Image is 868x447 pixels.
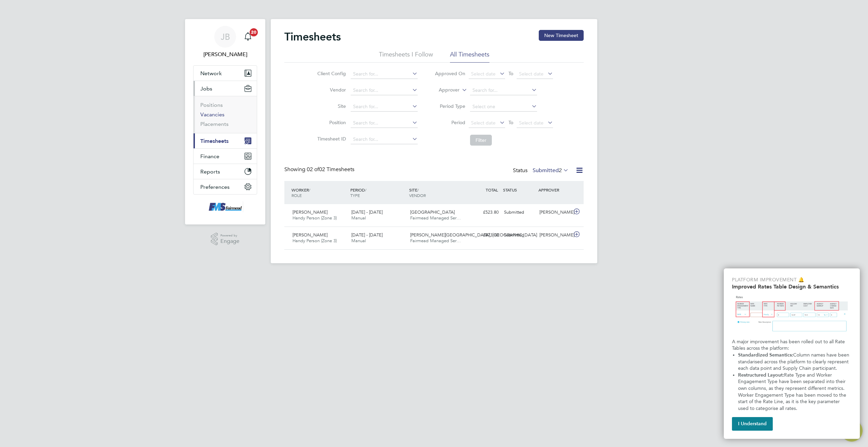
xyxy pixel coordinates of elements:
span: [PERSON_NAME][GEOGRAPHIC_DATA], [GEOGRAPHIC_DATA] [410,232,537,238]
div: [PERSON_NAME] [537,207,572,218]
span: Jonathan Bailey [193,50,257,59]
span: Preferences [200,184,230,190]
label: Vendor [315,87,346,93]
span: 2 [559,167,562,174]
span: Handy Person (Zone 3) [293,215,337,221]
img: Updated Rates Table Design & Semantics [732,293,852,336]
span: [GEOGRAPHIC_DATA] [410,209,455,215]
span: Select date [519,71,544,77]
span: Finance [200,153,219,160]
div: £873.00 [466,230,501,241]
input: Search for... [351,86,418,95]
li: Timesheets I Follow [379,50,433,63]
span: TOTAL [486,187,498,193]
span: Select date [519,120,544,126]
button: I Understand [732,417,773,431]
p: A major improvement has been rolled out to all Rate Tables across the platform: [732,338,852,352]
span: JB [221,32,230,41]
span: Manual [351,215,366,221]
div: Improved Rate Table Semantics [724,268,860,439]
label: Site [315,103,346,109]
label: Client Config [315,70,346,77]
span: [PERSON_NAME] [293,232,328,238]
span: Fairmead Managed Ser… [410,238,461,244]
span: Engage [220,238,239,244]
div: Submitted [501,207,537,218]
div: STATUS [501,184,537,196]
span: 20 [250,28,258,36]
div: [PERSON_NAME] [537,230,572,241]
input: Search for... [351,135,418,144]
span: / [417,187,419,193]
span: Fairmead Managed Ser… [410,215,461,221]
span: 02 of [307,166,319,173]
div: Showing [284,166,356,173]
input: Search for... [351,69,418,79]
a: Positions [200,102,223,108]
label: Period [435,119,465,126]
input: Search for... [351,118,418,128]
h2: Timesheets [284,30,341,44]
label: Period Type [435,103,465,109]
h2: Improved Rates Table Design & Semantics [732,283,852,290]
button: New Timesheet [539,30,584,41]
span: Jobs [200,85,212,92]
strong: Restructured Layout: [738,372,784,378]
span: / [309,187,310,193]
span: [PERSON_NAME] [293,209,328,215]
li: All Timesheets [450,50,489,63]
span: To [506,69,515,78]
span: Select date [471,120,496,126]
p: Platform Improvement 🔔 [732,277,852,283]
a: Placements [200,121,229,127]
div: Status [513,166,570,176]
input: Search for... [470,86,537,95]
span: TYPE [350,193,360,198]
button: Filter [470,135,492,146]
span: Network [200,70,222,77]
span: Handy Person (Zone 3) [293,238,337,244]
div: APPROVER [537,184,572,196]
a: Go to account details [193,26,257,59]
strong: Standardized Semantics: [738,352,793,358]
div: £523.80 [466,207,501,218]
span: [DATE] - [DATE] [351,232,383,238]
span: / [365,187,366,193]
span: Reports [200,168,220,175]
label: Position [315,119,346,126]
a: Go to home page [193,201,257,212]
div: SITE [407,184,466,201]
label: Approver [429,87,460,94]
span: Powered by [220,233,239,238]
span: Timesheets [200,138,229,144]
span: 02 Timesheets [307,166,354,173]
label: Timesheet ID [315,136,346,142]
span: Manual [351,238,366,244]
img: f-mead-logo-retina.png [207,201,243,212]
span: Select date [471,71,496,77]
span: ROLE [291,193,302,198]
input: Search for... [351,102,418,112]
input: Select one [470,102,537,112]
a: Vacancies [200,111,224,118]
div: WORKER [290,184,349,201]
label: Approved On [435,70,465,77]
span: VENDOR [409,193,426,198]
div: Submitted [501,230,537,241]
div: PERIOD [349,184,407,201]
span: To [506,118,515,127]
label: Submitted [533,167,569,174]
span: [DATE] - [DATE] [351,209,383,215]
span: Rate Type and Worker Engagement Type have been separated into their own columns, as they represen... [738,372,848,411]
nav: Main navigation [185,19,265,225]
span: Column names have been standarised across the platform to clearly represent each data point and S... [738,352,851,371]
